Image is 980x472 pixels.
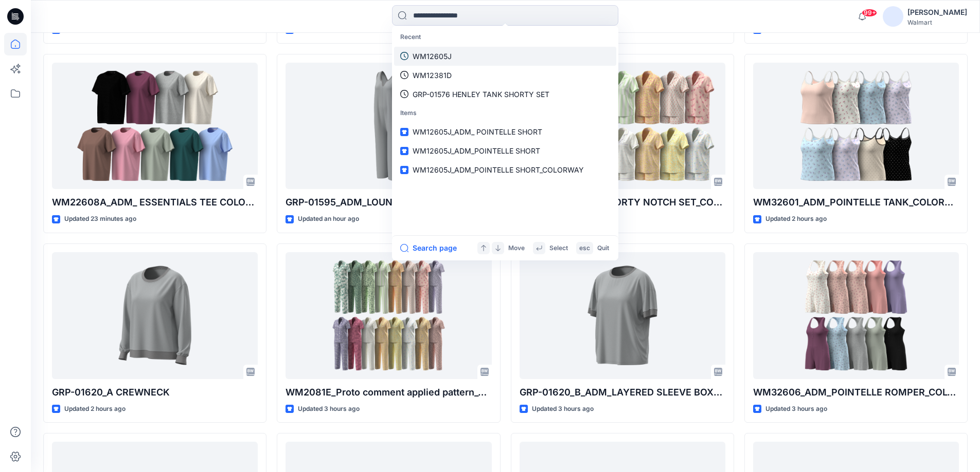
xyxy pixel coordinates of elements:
a: WM32606_ADM_POINTELLE ROMPER_COLORWAY [753,252,959,379]
p: GRP-01595_ADM_LOUNGE ROMPER [286,195,491,210]
span: WM12605J_ADM_POINTELLE SHORT_COLORWAY [413,165,584,174]
a: GRP-01620_B_ADM_LAYERED SLEEVE BOXY TEE_DEV [520,252,725,379]
a: WM12605J_ADM_POINTELLE SHORT [394,141,616,160]
p: Updated 2 hours ago [765,214,827,224]
p: Updated 3 hours ago [298,404,360,414]
p: WM12605J [413,51,452,62]
p: WM32601_ADM_POINTELLE TANK_COLORWAY [753,195,959,210]
p: Move [508,243,525,254]
p: WM22219B_ADM_SHORTY NOTCH SET_COLORWAY [520,195,725,210]
p: Updated 23 minutes ago [64,214,136,224]
a: WM2081E_Proto comment applied pattern_COLORWAY [286,252,491,379]
a: GRP-01595_ADM_LOUNGE ROMPER [286,63,491,190]
a: GRP-01620_A CREWNECK [52,252,258,379]
span: WM12605J_ADM_POINTELLE SHORT [413,146,540,155]
a: WM12605J_ADM_POINTELLE SHORT_COLORWAY [394,160,616,179]
a: WM12605J_ADM_ POINTELLE SHORT [394,122,616,141]
button: Search page [400,242,457,254]
div: [PERSON_NAME] [907,6,967,18]
p: GRP-01620_B_ADM_LAYERED SLEEVE BOXY TEE_DEV [520,385,725,400]
span: 99+ [862,9,877,17]
div: Walmart [907,18,967,26]
a: WM22219B_ADM_SHORTY NOTCH SET_COLORWAY [520,63,725,190]
a: WM32601_ADM_POINTELLE TANK_COLORWAY [753,63,959,190]
p: WM12381D [413,70,452,81]
p: GRP-01620_A CREWNECK [52,385,258,400]
p: Quit [597,243,609,254]
a: WM12605J [394,47,616,66]
p: esc [579,243,590,254]
p: WM32606_ADM_POINTELLE ROMPER_COLORWAY [753,385,959,400]
a: WM12381D [394,66,616,85]
a: WM22608A_ADM_ ESSENTIALS TEE COLORWAY [52,63,258,190]
p: WM2081E_Proto comment applied pattern_COLORWAY [286,385,491,400]
p: Updated 2 hours ago [64,404,126,414]
p: Select [549,243,568,254]
a: GRP-01576 HENLEY TANK SHORTY SET [394,85,616,104]
p: Updated an hour ago [298,214,359,224]
span: WM12605J_ADM_ POINTELLE SHORT [413,127,542,136]
p: Recent [394,28,616,47]
img: avatar [883,6,903,27]
p: GRP-01576 HENLEY TANK SHORTY SET [413,89,549,100]
p: WM22608A_ADM_ ESSENTIALS TEE COLORWAY [52,195,258,210]
p: Items [394,104,616,123]
p: Updated 3 hours ago [765,404,827,414]
p: Updated 3 hours ago [532,404,594,414]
